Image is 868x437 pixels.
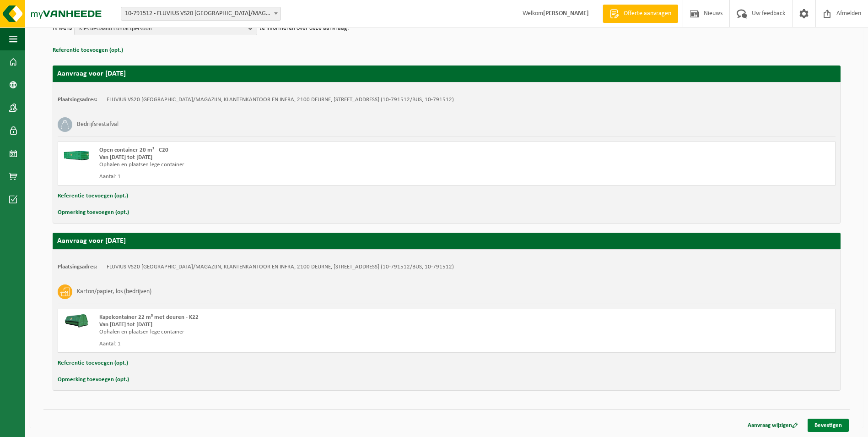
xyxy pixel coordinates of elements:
strong: Plaatsingsadres: [58,97,97,103]
td: FLUVIUS VS20 [GEOGRAPHIC_DATA]/MAGAZIJN, KLANTENKANTOOR EN INFRA, 2100 DEURNE, [STREET_ADDRESS] (... [107,263,454,271]
h3: Bedrijfsrestafval [77,117,119,132]
h3: Karton/papier, los (bedrijven) [77,284,151,299]
strong: Van [DATE] tot [DATE] [99,154,152,160]
div: Aantal: 1 [99,173,483,180]
a: Aanvraag wijzigen [741,419,805,432]
strong: Aanvraag voor [DATE] [57,70,126,77]
div: Ophalen en plaatsen lege container [99,328,483,336]
span: Open container 20 m³ - C20 [99,147,168,153]
span: Kies bestaand contactpersoon [79,22,245,36]
strong: [PERSON_NAME] [543,10,589,17]
a: Offerte aanvragen [603,5,678,23]
p: Ik wens [53,22,72,35]
p: te informeren over deze aanvraag. [259,22,349,35]
div: Aantal: 1 [99,340,483,348]
span: Offerte aanvragen [621,9,674,18]
strong: Aanvraag voor [DATE] [57,237,126,245]
button: Kies bestaand contactpersoon [74,22,257,35]
td: FLUVIUS VS20 [GEOGRAPHIC_DATA]/MAGAZIJN, KLANTENKANTOOR EN INFRA, 2100 DEURNE, [STREET_ADDRESS] (... [107,96,454,104]
img: HK-XK-22-GN-00.png [63,314,90,328]
button: Opmerking toevoegen (opt.) [58,374,129,386]
span: 10-791512 - FLUVIUS VS20 ANTWERPEN/MAGAZIJN, KLANTENKANTOOR EN INFRA - DEURNE [121,7,280,20]
strong: Van [DATE] tot [DATE] [99,322,152,328]
span: Kapelcontainer 22 m³ met deuren - K22 [99,314,199,320]
button: Referentie toevoegen (opt.) [58,190,128,202]
button: Opmerking toevoegen (opt.) [58,207,129,218]
strong: Plaatsingsadres: [58,264,97,270]
a: Bevestigen [808,419,849,432]
img: HK-XC-20-GN-00.png [63,147,90,160]
span: 10-791512 - FLUVIUS VS20 ANTWERPEN/MAGAZIJN, KLANTENKANTOOR EN INFRA - DEURNE [121,7,281,21]
div: Ophalen en plaatsen lege container [99,161,483,169]
button: Referentie toevoegen (opt.) [58,357,128,369]
button: Referentie toevoegen (opt.) [53,44,123,56]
